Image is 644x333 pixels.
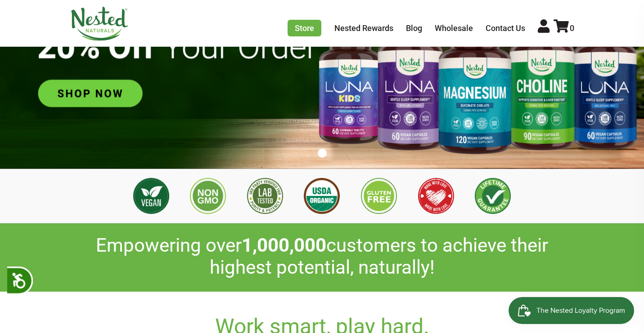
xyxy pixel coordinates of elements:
[242,234,326,256] span: 1,000,000
[509,297,635,324] iframe: Button to open loyalty program pop-up
[247,178,283,214] img: 3rd Party Lab Tested
[570,23,574,33] span: 0
[304,178,340,214] img: USDA Organic
[554,23,574,33] a: 0
[435,23,473,33] a: Wholesale
[418,178,454,214] img: Made with Love
[334,23,393,33] a: Nested Rewards
[361,178,397,214] img: Gluten Free
[70,7,129,41] img: Nested Naturals
[475,178,511,214] img: Lifetime Guarantee
[318,149,327,158] button: 1 of 1
[70,235,574,278] h2: Empowering over customers to achieve their highest potential, naturally!
[288,20,321,36] a: Store
[486,23,525,33] a: Contact Us
[190,178,226,214] img: Non GMO
[406,23,422,33] a: Blog
[133,178,169,214] img: Vegan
